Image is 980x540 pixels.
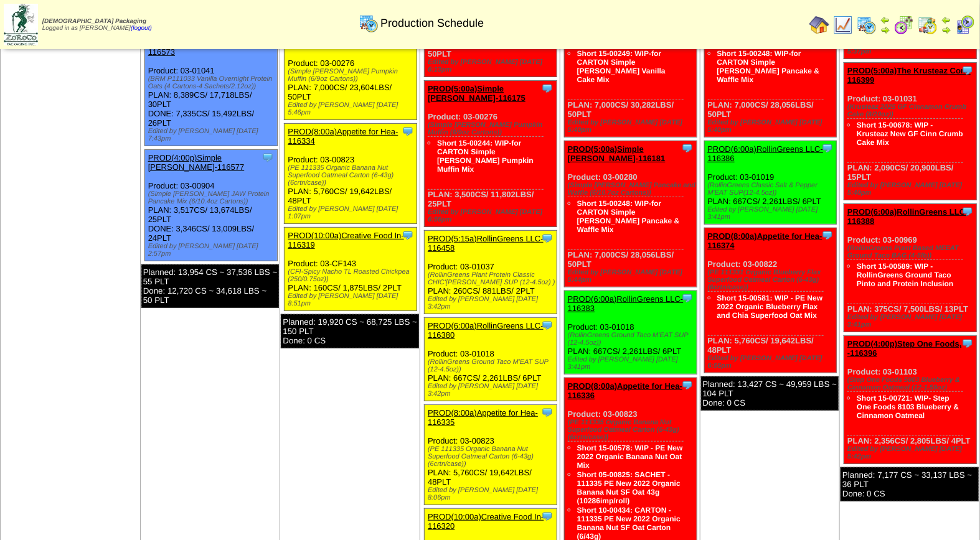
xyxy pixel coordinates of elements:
[402,125,414,137] img: Tooltip
[428,512,544,531] a: PROD(10:00a)Creative Food In-116320
[708,231,822,250] a: PROD(8:00a)Appetite for Hea-116374
[857,394,959,420] a: Short 15-00721: WIP- Step One Foods 8103 Blueberry & Cinnamon Oatmeal
[577,49,666,84] a: Short 15-00249: WIP-for CARTON Simple [PERSON_NAME] Vanilla Cake Mix
[402,229,414,241] img: Tooltip
[844,336,977,464] div: Product: 03-01103 PLAN: 2,356CS / 2,805LBS / 4PLT
[941,25,951,35] img: arrowright.gif
[568,144,666,163] a: PROD(5:00a)Simple [PERSON_NAME]-116181
[428,445,557,468] div: (PE 111335 Organic Banana Nut Superfood Oatmeal Carton (6-43g)(6crtn/case))
[564,291,697,374] div: Product: 03-01018 PLAN: 667CS / 2,261LBS / 6PLT
[577,199,680,234] a: Short 15-00248: WIP-for CARTON Simple [PERSON_NAME] Pancake & Waffle Mix
[568,356,697,371] div: Edited by [PERSON_NAME] [DATE] 3:41pm
[847,314,976,328] div: Edited by [PERSON_NAME] [DATE] 3:41pm
[541,406,554,419] img: Tooltip
[288,101,417,116] div: Edited by [PERSON_NAME] [DATE] 5:46pm
[288,231,403,249] a: PROD(10:00a)Creative Food In-116319
[141,264,280,308] div: Planned: 13,954 CS ~ 37,536 LBS ~ 55 PLT Done: 12,720 CS ~ 34,618 LBS ~ 50 PLT
[717,294,823,320] a: Short 15-00581: WIP - PE New 2022 Organic Blueberry Flax and Chia Superfood Oat Mix
[857,15,877,35] img: calendarprod.gif
[541,82,554,95] img: Tooltip
[425,81,557,227] div: Product: 03-00276 PLAN: 3,500CS / 11,802LBS / 25PLT
[701,376,839,411] div: Planned: 13,427 CS ~ 49,959 LBS ~ 104 PLT Done: 0 CS
[425,231,557,314] div: Product: 03-01037 PLAN: 260CS / 881LBS / 2PLT
[708,182,837,197] div: (RollinGreens Classic Salt & Pepper M'EAT SUP(12-4.5oz))
[437,139,534,174] a: Short 15-00244: WIP-for CARTON Simple [PERSON_NAME] Pumpkin Muffin Mix
[428,208,557,223] div: Edited by [PERSON_NAME] [DATE] 6:56pm
[847,445,976,460] div: Edited by [PERSON_NAME] [DATE] 5:42pm
[841,467,979,501] div: Planned: 7,177 CS ~ 33,137 LBS ~ 36 PLT Done: 0 CS
[541,510,554,523] img: Tooltip
[961,205,974,218] img: Tooltip
[148,243,277,258] div: Edited by [PERSON_NAME] [DATE] 2:57pm
[380,17,484,30] span: Production Schedule
[568,332,697,347] div: (RollinGreens Ground Taco M'EAT SUP (12-4.5oz))
[428,296,557,310] div: Edited by [PERSON_NAME] [DATE] 3:42pm
[288,164,417,187] div: (PE 111335 Organic Banana Nut Superfood Oatmeal Carton (6-43g)(6crtn/case))
[894,15,914,35] img: calendarblend.gif
[568,269,697,284] div: Edited by [PERSON_NAME] [DATE] 5:44pm
[681,379,694,391] img: Tooltip
[857,262,953,288] a: Short 15-00589: WIP - RollinGreens Ground Taco Pinto and Protein Inclusion
[568,419,697,441] div: (PE 111335 Organic Banana Nut Superfood Oatmeal Carton (6-43g)(6crtn/case))
[708,144,824,163] a: PROD(6:00a)RollinGreens LLC-116386
[833,15,853,35] img: line_graph.gif
[857,121,963,147] a: Short 15-00678: WIP - Krusteaz New GF Cinn Crumb Cake Mix
[131,25,152,32] a: (logout)
[428,486,557,501] div: Edited by [PERSON_NAME] [DATE] 8:06pm
[708,119,837,134] div: Edited by [PERSON_NAME] [DATE] 5:40pm
[144,35,277,146] div: Product: 03-01041 PLAN: 8,389CS / 17,718LBS / 30PLT DONE: 7,335CS / 15,492LBS / 26PLT
[425,405,557,505] div: Product: 03-00823 PLAN: 5,760CS / 19,642LBS / 48PLT
[288,127,398,146] a: PROD(8:00a)Appetite for Hea-116334
[261,151,274,164] img: Tooltip
[847,66,971,85] a: PROD(5:00a)The Krusteaz Com-116399
[847,244,976,259] div: (RollinGreens Plant Based MEEAT Ground Taco BAG (4-5lb))
[564,141,697,287] div: Product: 03-00280 PLAN: 7,000CS / 28,056LBS / 50PLT
[42,18,152,32] span: Logged in as [PERSON_NAME]
[577,444,683,470] a: Short 15-00578: WIP - PE New 2022 Organic Banana Nut Oat Mix
[148,153,245,172] a: PROD(4:00p)Simple [PERSON_NAME]-116577
[148,128,277,142] div: Edited by [PERSON_NAME] [DATE] 7:43pm
[359,13,379,33] img: calendarprod.gif
[288,205,417,220] div: Edited by [PERSON_NAME] [DATE] 1:07pm
[281,314,419,348] div: Planned: 19,920 CS ~ 68,725 LBS ~ 150 PLT Done: 0 CS
[847,182,976,197] div: Edited by [PERSON_NAME] [DATE] 5:40pm
[708,269,837,291] div: (PE 111331 Organic Blueberry Flax Superfood Oatmeal Carton (6-43g)(6crtn/case))
[288,68,417,83] div: (Simple [PERSON_NAME] Pumpkin Muffin (6/9oz Cartons))
[428,234,544,253] a: PROD(5:15a)RollinGreens LLC-116458
[428,383,557,398] div: Edited by [PERSON_NAME] [DATE] 3:42pm
[847,207,968,226] a: PROD(6:00a)RollinGreens LLC-116388
[428,58,557,73] div: Edited by [PERSON_NAME] [DATE] 6:13pm
[428,271,557,286] div: (RollinGreens Plant Protein Classic CHIC'[PERSON_NAME] SUP (12-4.5oz) )
[428,408,538,427] a: PROD(8:00a)Appetite for Hea-116335
[880,15,890,25] img: arrowleft.gif
[577,470,681,505] a: Short 05-00825: SACHET - 111335 PE New 2022 Organic Banana Nut SF Oat 43g (10286imp/roll)
[285,27,417,120] div: Product: 03-00276 PLAN: 7,000CS / 23,604LBS / 50PLT
[681,142,694,154] img: Tooltip
[847,103,976,118] div: (Krusteaz 2025 GF Cinnamon Crumb Cake (8/20oz))
[568,381,682,400] a: PROD(8:00a)Appetite for Hea-116336
[428,84,525,103] a: PROD(5:00a)Simple [PERSON_NAME]-116175
[681,292,694,304] img: Tooltip
[708,355,837,370] div: Edited by [PERSON_NAME] [DATE] 6:56pm
[288,268,417,283] div: (CFI-Spicy Nacho TL Roasted Chickpea (250/0.75oz))
[821,229,834,241] img: Tooltip
[541,319,554,332] img: Tooltip
[844,204,977,332] div: Product: 03-00969 PLAN: 375CS / 7,500LBS / 13PLT
[425,318,557,401] div: Product: 03-01018 PLAN: 667CS / 2,261LBS / 6PLT
[918,15,938,35] img: calendarinout.gif
[428,321,544,340] a: PROD(6:00a)RollinGreens LLC-116380
[708,206,837,221] div: Edited by [PERSON_NAME] [DATE] 3:41pm
[961,64,974,77] img: Tooltip
[42,18,146,25] span: [DEMOGRAPHIC_DATA] Packaging
[821,142,834,154] img: Tooltip
[847,376,976,391] div: (Step One Foods 5003 Blueberry & Cinnamon Oatmeal (12-1.59oz)
[847,339,961,358] a: PROD(4:00p)Step One Foods, -116396
[285,124,417,224] div: Product: 03-00823 PLAN: 5,760CS / 19,642LBS / 48PLT
[961,337,974,350] img: Tooltip
[704,228,837,373] div: Product: 03-00822 PLAN: 5,760CS / 19,642LBS / 48PLT
[809,15,829,35] img: home.gif
[285,228,417,311] div: Product: 03-CF143 PLAN: 160CS / 1,875LBS / 2PLT
[148,75,277,90] div: (BRM P111033 Vanilla Overnight Protein Oats (4 Cartons-4 Sachets/2.12oz))
[428,121,557,136] div: (Simple [PERSON_NAME] Pumpkin Muffin (6/9oz Cartons))
[568,119,697,134] div: Edited by [PERSON_NAME] [DATE] 5:40pm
